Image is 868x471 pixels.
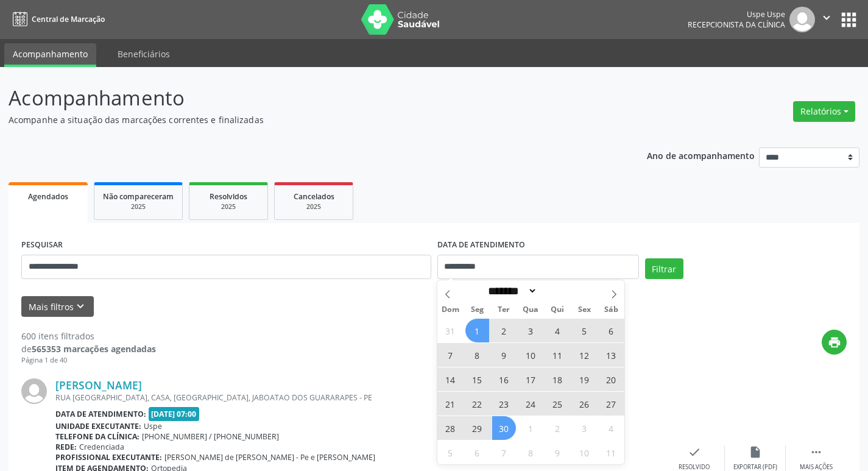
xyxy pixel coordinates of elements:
[517,306,544,314] span: Qua
[573,343,596,367] span: Setembro 12, 2025
[9,9,105,29] a: Central de Marcação
[465,343,489,367] span: Setembro 8, 2025
[573,441,596,464] span: Outubro 10, 2025
[519,367,543,391] span: Setembro 17, 2025
[144,421,162,431] span: Uspe
[519,343,543,367] span: Setembro 10, 2025
[21,378,47,404] img: img
[21,342,156,355] div: de
[492,416,516,440] span: Setembro 30, 2025
[4,43,96,67] a: Acompanhamento
[492,392,516,416] span: Setembro 23, 2025
[439,367,462,391] span: Setembro 14, 2025
[283,202,344,211] div: 2025
[465,441,489,464] span: Outubro 6, 2025
[822,330,847,355] button: print
[21,355,156,366] div: Página 1 de 40
[599,392,623,416] span: Setembro 27, 2025
[55,378,142,392] a: [PERSON_NAME]
[439,416,462,440] span: Setembro 28, 2025
[688,9,785,19] div: Uspe Uspe
[465,319,489,342] span: Setembro 1, 2025
[573,367,596,391] span: Setembro 19, 2025
[484,285,538,297] select: Month
[210,191,247,202] span: Resolvidos
[599,416,623,440] span: Outubro 4, 2025
[437,236,525,255] label: DATA DE ATENDIMENTO
[79,442,124,452] span: Credenciada
[838,9,859,30] button: apps
[599,367,623,391] span: Setembro 20, 2025
[546,441,570,464] span: Outubro 9, 2025
[492,441,516,464] span: Outubro 7, 2025
[21,236,63,255] label: PESQUISAR
[573,392,596,416] span: Setembro 26, 2025
[103,191,174,202] span: Não compareceram
[810,445,823,459] i: 
[647,147,755,163] p: Ano de acompanhamento
[32,14,105,24] span: Central de Marcação
[103,202,174,211] div: 2025
[828,336,841,349] i: print
[492,319,516,342] span: Setembro 2, 2025
[546,367,570,391] span: Setembro 18, 2025
[55,409,146,419] b: Data de atendimento:
[820,11,833,24] i: 
[688,19,785,30] span: Recepcionista da clínica
[519,416,543,440] span: Outubro 1, 2025
[599,343,623,367] span: Setembro 13, 2025
[439,319,462,342] span: Agosto 31, 2025
[544,306,571,314] span: Qui
[21,296,94,317] button: Mais filtroskeyboard_arrow_down
[573,319,596,342] span: Setembro 5, 2025
[490,306,517,314] span: Ter
[55,421,141,431] b: Unidade executante:
[198,202,259,211] div: 2025
[32,343,156,355] strong: 565353 marcações agendadas
[519,319,543,342] span: Setembro 3, 2025
[439,392,462,416] span: Setembro 21, 2025
[645,258,683,279] button: Filtrar
[573,416,596,440] span: Outubro 3, 2025
[21,330,156,342] div: 600 itens filtrados
[815,7,838,32] button: 
[571,306,598,314] span: Sex
[492,367,516,391] span: Setembro 16, 2025
[437,306,464,314] span: Dom
[149,407,200,421] span: [DATE] 07:00
[142,431,279,442] span: [PHONE_NUMBER] / [PHONE_NUMBER]
[28,191,68,202] span: Agendados
[546,343,570,367] span: Setembro 11, 2025
[55,431,139,442] b: Telefone da clínica:
[74,300,87,313] i: keyboard_arrow_down
[492,343,516,367] span: Setembro 9, 2025
[519,392,543,416] span: Setembro 24, 2025
[9,113,604,126] p: Acompanhe a situação das marcações correntes e finalizadas
[599,319,623,342] span: Setembro 6, 2025
[55,442,77,452] b: Rede:
[598,306,624,314] span: Sáb
[294,191,334,202] span: Cancelados
[164,452,375,462] span: [PERSON_NAME] de [PERSON_NAME] - Pe e [PERSON_NAME]
[439,343,462,367] span: Setembro 7, 2025
[9,83,604,113] p: Acompanhamento
[546,392,570,416] span: Setembro 25, 2025
[464,306,490,314] span: Seg
[55,452,162,462] b: Profissional executante:
[537,285,577,297] input: Year
[688,445,701,459] i: check
[789,7,815,32] img: img
[55,392,664,403] div: RUA [GEOGRAPHIC_DATA], CASA, [GEOGRAPHIC_DATA], JABOATAO DOS GUARARAPES - PE
[793,101,855,122] button: Relatórios
[546,416,570,440] span: Outubro 2, 2025
[109,43,178,65] a: Beneficiários
[546,319,570,342] span: Setembro 4, 2025
[465,416,489,440] span: Setembro 29, 2025
[439,441,462,464] span: Outubro 5, 2025
[749,445,762,459] i: insert_drive_file
[519,441,543,464] span: Outubro 8, 2025
[465,392,489,416] span: Setembro 22, 2025
[465,367,489,391] span: Setembro 15, 2025
[599,441,623,464] span: Outubro 11, 2025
